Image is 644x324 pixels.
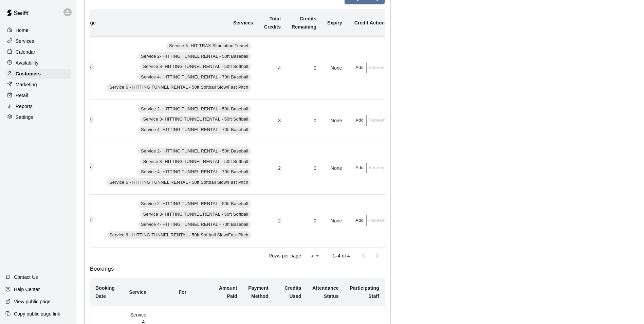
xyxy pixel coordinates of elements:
td: 2 [259,194,286,247]
b: Booking Date [95,285,115,299]
a: Home [5,25,71,35]
b: Amount Paid [219,285,237,299]
td: 0 [286,100,322,142]
span: Service 3- HITTING TUNNEL RENTAL - 50ft Softball [140,116,251,123]
span: Service 2- HITTING TUNNEL RENTAL - 50ft Baseball [138,148,251,155]
p: Help Center [14,286,40,293]
b: Credits Remaining [292,16,316,30]
td: 2 [259,142,286,194]
div: 5 [305,251,321,260]
a: Services [5,36,71,46]
span: Service 2- HITTING TUNNEL RENTAL - 50ft Baseball [138,201,251,207]
span: Service 6 - HITTING TUNNEL RENTAL - 50ft Softball Slow/Fast Pitch [107,179,251,186]
span: Service 5- HIT TRAX Simulation Tunnel [166,43,251,49]
a: Settings [5,112,71,122]
p: Availability [16,59,39,66]
td: None [322,100,348,142]
span: Service 6 - HITTING TUNNEL RENTAL - 50ft Softball Slow/Fast Pitch [107,84,251,91]
button: Add [353,215,367,226]
a: Calendar [5,47,71,57]
p: 1–4 of 4 [332,252,350,259]
b: Credit Actions [354,20,387,25]
a: Retail [5,90,71,101]
button: Add [353,115,367,126]
span: Service 4- HITTING TUNNEL RENTAL - 70ft Baseball [138,127,251,133]
b: Expiry [327,20,342,25]
span: Service 2- HITTING TUNNEL RENTAL - 50ft Baseball [138,53,251,60]
p: Rows per page: [269,252,302,259]
p: Contact Us [14,274,38,281]
span: Service 4- HITTING TUNNEL RENTAL - 70ft Baseball [138,169,251,175]
b: For [179,289,186,295]
p: Marketing [16,81,37,88]
span: Service 2- HITTING TUNNEL RENTAL - 50ft Baseball [138,106,251,112]
span: Service 3- HITTING TUNNEL RENTAL - 50ft Softball [140,159,251,165]
span: Service 3- HITTING TUNNEL RENTAL - 50ft Softball [140,211,251,218]
b: Payment Method [248,285,268,299]
td: 0 [286,142,322,194]
b: Credits Used [284,285,301,299]
td: 4 [259,36,286,100]
a: Availability [5,58,71,68]
td: 0 [286,194,322,247]
b: Participating Staff [350,285,379,299]
span: Service 3- HITTING TUNNEL RENTAL - 50ft Softball [140,64,251,70]
span: Service 4- HITTING TUNNEL RENTAL - 70ft Baseball [138,74,251,80]
button: Add [353,163,367,173]
p: Retail [16,92,28,99]
b: Attendance Status [312,285,339,299]
a: Marketing [5,79,71,90]
td: 3 [259,100,286,142]
b: Services [233,20,253,25]
p: Customers [16,70,41,77]
td: 0 [286,36,322,100]
td: None [322,194,348,247]
p: Settings [16,114,33,121]
b: Service [129,289,146,295]
p: Home [16,27,29,34]
p: Services [16,38,34,44]
p: Calendar [16,49,35,55]
a: Customers [5,69,71,79]
b: Total Credits [264,16,281,30]
td: None [322,142,348,194]
a: Reports [5,101,71,111]
button: Add [353,62,367,73]
td: None [322,36,348,100]
span: Service 6 - HITTING TUNNEL RENTAL - 50ft Softball Slow/Fast Pitch [107,232,251,238]
p: Copy public page link [14,310,60,317]
p: View public page [14,298,51,305]
h6: Bookings [90,265,385,273]
span: Service 4- HITTING TUNNEL RENTAL - 70ft Baseball [138,221,251,228]
p: Reports [16,103,33,110]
